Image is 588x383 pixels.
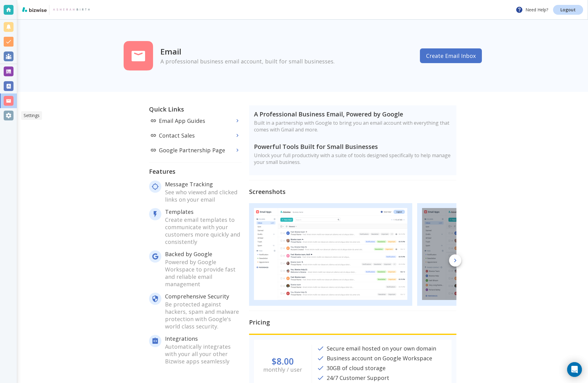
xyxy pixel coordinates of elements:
p: A professional business email account, built for small businesses. [160,58,335,65]
div: Open Intercom Messenger [567,362,582,377]
p: Automatically integrates with your all your other Bizwise apps seamlessly [165,343,240,365]
p: Integrations [165,335,240,342]
h1: $8.00 [272,356,294,366]
h5: Powerful Tools Built for Small Businesses [254,143,452,151]
p: Comprehensive Security [165,293,240,300]
img: icon [124,41,153,70]
p: Message Tracking [165,180,240,188]
h2: Email [160,47,335,56]
p: Built in a partnership with Google to bring you an email account with everything that comes with ... [254,119,452,133]
img: EmailLandingScreenshot1.png [254,208,407,300]
h5: A Professional Business Email, Powered by Google [254,110,452,118]
button: Create Email Inbox [420,48,482,63]
p: Unlock your full productivity with a suite of tools designed specifically to help manage your sma... [254,152,452,165]
p: Powered by Google Workspace to provide fast and reliable email management [165,258,240,288]
a: Logout [553,5,583,15]
p: Be protected against hackers, spam and malware protection with Google's world class security. [165,301,240,330]
h5: Features [149,168,242,176]
p: Secure email hosted on your own domain [317,345,446,352]
p: 30GB of cloud storage [317,364,446,372]
p: 24/7 Customer Support [317,374,446,381]
p: Settings [24,112,40,119]
p: Email App Guides [150,117,240,124]
h5: Screenshots [249,188,456,196]
p: Create email templates to communicate with your customers more quickly and consistently [165,216,240,245]
p: Google Partnership Page [150,146,240,154]
p: Business account on Google Workspace [317,355,446,362]
p: Backed by Google [165,250,240,258]
img: bizwise [22,7,47,12]
p: See who viewed and clicked links on your email [165,188,240,203]
h5: Pricing [249,318,456,326]
p: Templates [165,208,240,215]
h6: monthly / user [263,366,302,373]
p: Need Help? [516,6,548,13]
img: Asherah Birth [52,5,90,15]
h5: Quick Links [149,105,242,113]
p: Contact Sales [150,132,240,139]
p: Logout [560,8,576,12]
img: EmailLandingScreenshot5.png [422,208,575,300]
